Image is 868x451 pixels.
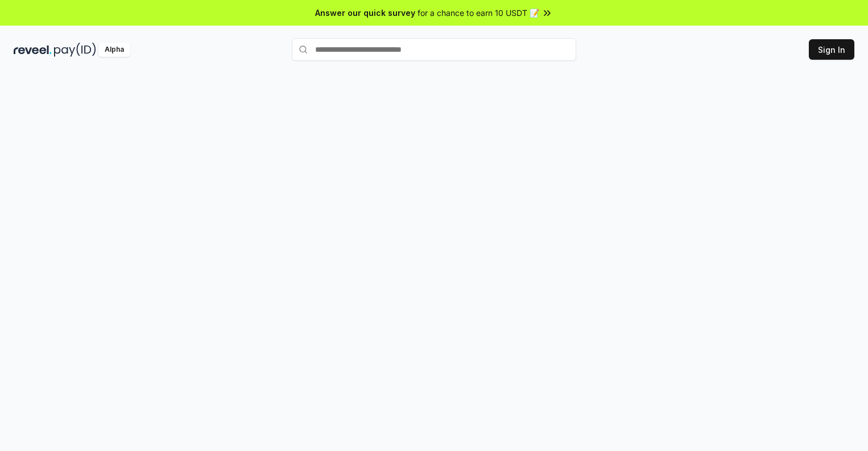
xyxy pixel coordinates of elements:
[14,43,52,57] img: reveel_dark
[98,43,130,57] div: Alpha
[54,43,96,57] img: pay_id
[418,7,539,19] span: for a chance to earn 10 USDT 📝
[315,7,415,19] span: Answer our quick survey
[809,39,854,60] button: Sign In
